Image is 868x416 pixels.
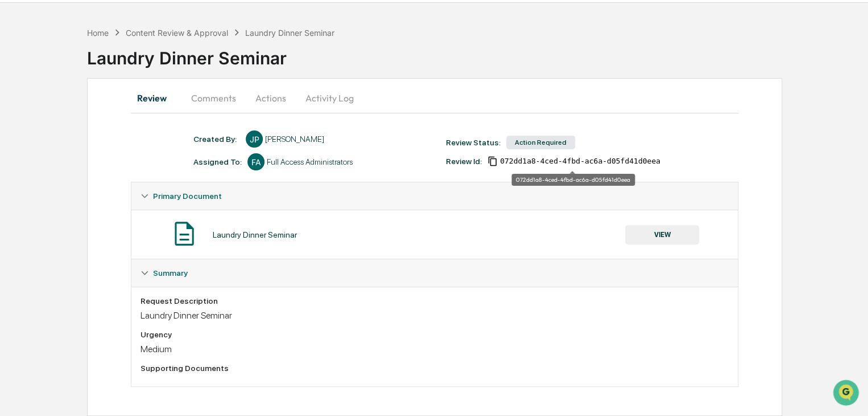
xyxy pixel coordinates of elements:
img: Document Icon [170,219,199,248]
span: Primary Document [153,191,222,201]
img: 1746055101610-c473b297-6a78-478c-a979-82029cc54cd1 [11,87,32,108]
div: Urgency [140,330,729,339]
button: Start new chat [193,91,207,104]
a: 🖐️Preclearance [7,139,78,160]
div: Request Description [140,296,729,305]
div: 🔎 [11,166,20,176]
span: Pylon [113,193,138,202]
div: Content Review & Approval [126,28,228,38]
div: Laundry Dinner Seminar [245,28,334,38]
div: Review Id: [446,157,482,166]
button: Comments [182,84,245,112]
div: 🖐️ [11,145,20,154]
div: Action Required [506,136,575,149]
input: Clear [30,52,188,64]
div: Laundry Dinner Seminar [140,310,729,321]
div: Medium [140,344,729,354]
div: 🗄️ [82,145,92,154]
div: We're available if you need us! [39,99,144,108]
div: Summary [131,287,738,386]
div: Laundry Dinner Seminar [213,230,297,239]
button: Actions [245,84,296,112]
span: Preclearance [23,144,73,155]
div: 072dd1a8-4ced-4fbd-ac6a-d05fd41d0eea [511,174,635,186]
span: Data Lookup [23,165,72,177]
span: Summary [153,268,188,278]
button: Review [131,84,182,112]
div: JP [246,130,263,148]
div: secondary tabs example [131,84,738,112]
div: Primary Document [131,182,738,210]
span: Copy Id [487,156,498,166]
a: 🗄️Attestations [78,139,146,160]
div: Primary Document [131,210,738,259]
div: Assigned To: [193,157,242,166]
div: Created By: ‎ ‎ [193,134,240,144]
a: 🔎Data Lookup [7,161,76,181]
p: How can we help? [11,24,207,42]
iframe: Open customer support [832,378,862,409]
div: Full Access Administrators [267,157,353,166]
div: Supporting Documents [140,364,729,373]
div: Laundry Dinner Seminar [87,39,868,68]
div: Review Status: [446,138,501,147]
a: Powered byPylon [80,193,138,202]
span: 072dd1a8-4ced-4fbd-ac6a-d05fd41d0eea [500,157,660,166]
div: Start new chat [39,87,187,99]
div: Home [87,28,109,38]
button: VIEW [625,225,699,244]
button: Activity Log [296,84,363,112]
span: Attestations [94,144,141,155]
div: [PERSON_NAME] [265,134,324,144]
div: Summary [131,259,738,287]
div: FA [247,153,264,170]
